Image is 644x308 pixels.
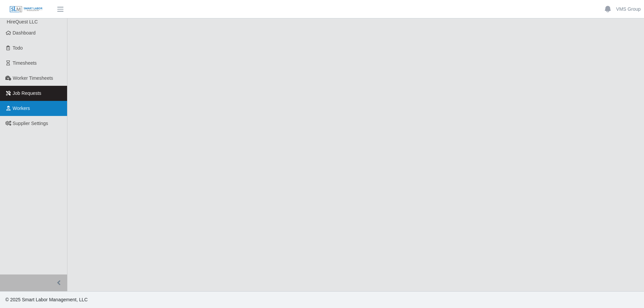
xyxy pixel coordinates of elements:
span: Workers [13,106,30,111]
span: Worker Timesheets [13,75,53,81]
a: VMS Group [616,6,641,13]
span: Todo [13,45,23,51]
span: Dashboard [13,30,36,36]
span: © 2025 Smart Labor Management, LLC [5,297,88,302]
span: Timesheets [13,60,37,66]
img: SLM Logo [9,6,43,13]
span: Job Requests [13,90,42,96]
span: Supplier Settings [13,121,48,126]
span: HireQuest LLC [7,19,38,24]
